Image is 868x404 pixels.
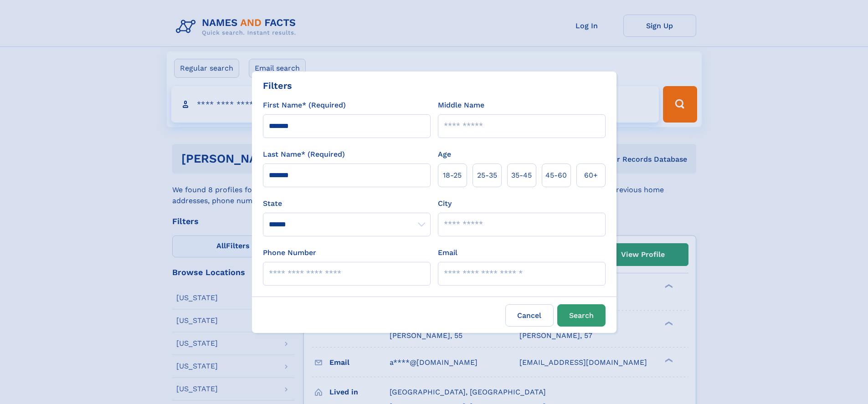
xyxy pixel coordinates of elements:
label: Age [438,149,451,160]
label: First Name* (Required) [263,100,346,111]
span: 25‑35 [477,170,497,181]
label: Email [438,247,457,258]
span: 45‑60 [545,170,567,181]
span: 35‑45 [511,170,532,181]
label: Phone Number [263,247,316,258]
label: State [263,198,431,209]
div: Filters [263,79,292,92]
button: Search [557,304,606,327]
label: Last Name* (Required) [263,149,345,160]
label: Cancel [505,304,554,327]
span: 60+ [584,170,598,181]
span: 18‑25 [443,170,462,181]
label: City [438,198,452,209]
label: Middle Name [438,100,484,111]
